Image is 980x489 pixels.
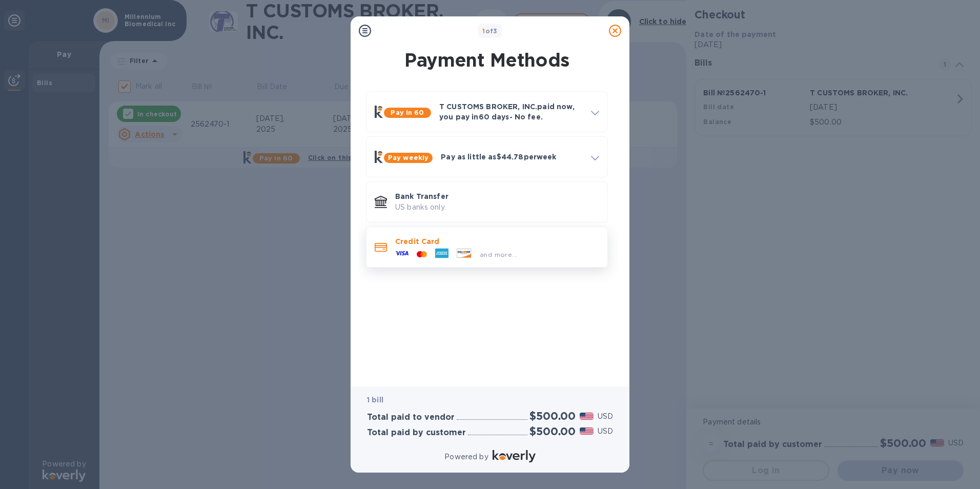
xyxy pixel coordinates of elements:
[367,428,466,438] h3: Total paid by customer
[482,27,498,35] b: of 3
[580,427,594,435] img: USD
[444,452,488,462] p: Powered by
[598,426,613,437] p: USD
[482,27,485,35] span: 1
[529,410,576,422] h2: $500.00
[580,413,594,420] img: USD
[367,396,383,404] b: 1 bill
[395,236,599,247] p: Credit Card
[441,152,583,162] p: Pay as little as $44.78 per week
[388,154,428,161] b: Pay weekly
[598,411,613,422] p: USD
[480,251,517,258] span: and more...
[439,101,583,122] p: T CUSTOMS BROKER, INC. paid now, you pay in 60 days - No fee.
[395,202,599,213] p: US banks only.
[395,191,599,201] p: Bank Transfer
[364,49,610,71] h1: Payment Methods
[493,450,536,462] img: Logo
[529,425,576,438] h2: $500.00
[391,109,424,116] b: Pay in 60
[367,413,455,422] h3: Total paid to vendor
